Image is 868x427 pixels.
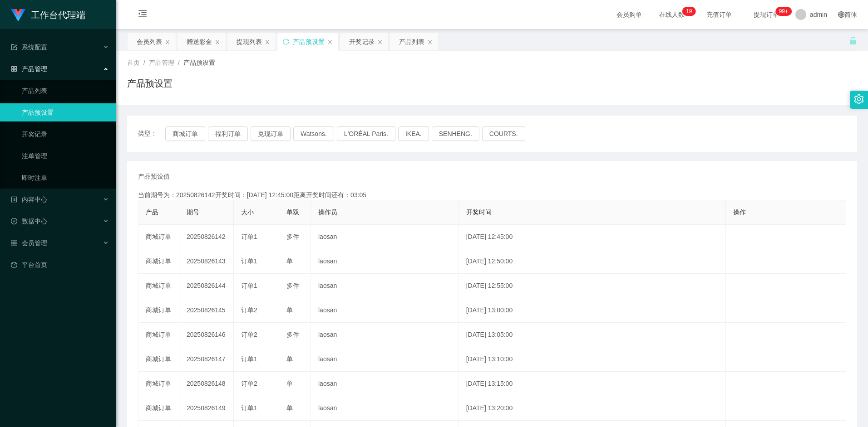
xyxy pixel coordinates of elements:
[179,274,234,298] td: 20250826144
[22,103,109,121] a: 产品预设置
[179,396,234,421] td: 20250826149
[183,59,215,66] span: 产品预设置
[179,347,234,372] td: 20250826147
[466,209,492,216] span: 开奖时间
[127,59,140,66] span: 首页
[241,331,257,338] span: 订单2
[286,331,299,338] span: 多件
[286,257,293,265] span: 单
[138,372,179,396] td: 商城订单
[838,11,844,18] i: 图标: global
[293,126,334,141] button: Watsons.
[311,274,459,298] td: laosan
[22,169,109,187] a: 即时注单
[149,59,174,66] span: 产品管理
[11,218,47,225] span: 数据中心
[137,33,162,50] div: 会员列表
[11,196,47,203] span: 内容中心
[241,233,257,240] span: 订单1
[311,225,459,249] td: laosan
[11,196,17,203] i: 图标: profile
[22,82,109,100] a: 产品列表
[311,396,459,421] td: laosan
[241,380,257,387] span: 订单2
[179,298,234,323] td: 20250826145
[138,225,179,249] td: 商城订单
[11,66,17,72] i: 图标: appstore-o
[749,11,784,18] span: 提现订单
[432,126,479,141] button: SENHENG.
[849,37,857,45] i: 图标: unlock
[318,209,337,216] span: 操作员
[286,355,293,363] span: 单
[686,7,689,16] p: 1
[138,396,179,421] td: 商城订单
[11,256,109,274] a: 图标: dashboard平台首页
[459,225,726,249] td: [DATE] 12:45:00
[733,209,746,216] span: 操作
[286,380,293,387] span: 单
[251,126,291,141] button: 兑现订单
[179,249,234,274] td: 20250826143
[241,209,254,216] span: 大小
[138,323,179,347] td: 商城订单
[11,44,17,50] i: 图标: form
[215,39,220,45] i: 图标: close
[11,240,17,246] i: 图标: table
[311,298,459,323] td: laosan
[241,404,257,412] span: 订单1
[459,372,726,396] td: [DATE] 13:15:00
[138,190,846,200] div: 当前期号为：20250826142开奖时间：[DATE] 12:45:00距离开奖时间还有：03:05
[283,39,289,45] i: 图标: sync
[22,125,109,143] a: 开奖记录
[682,7,695,16] sup: 19
[146,209,158,216] span: 产品
[138,249,179,274] td: 商城订单
[399,33,424,50] div: 产品列表
[179,372,234,396] td: 20250826148
[775,7,792,16] sup: 965
[702,11,736,18] span: 充值订单
[337,126,395,141] button: L'ORÉAL Paris.
[127,0,158,29] i: 图标: menu-fold
[138,274,179,298] td: 商城订单
[459,347,726,372] td: [DATE] 13:10:00
[459,396,726,421] td: [DATE] 13:20:00
[377,39,383,45] i: 图标: close
[241,355,257,363] span: 订单1
[241,282,257,289] span: 订单1
[398,126,429,141] button: IKEA.
[11,9,25,22] img: logo.9652507e.png
[459,249,726,274] td: [DATE] 12:50:00
[11,11,85,18] a: 工作台代理端
[241,257,257,265] span: 订单1
[459,323,726,347] td: [DATE] 13:05:00
[138,298,179,323] td: 商城订单
[286,282,299,289] span: 多件
[237,33,262,50] div: 提现列表
[187,33,212,50] div: 赠送彩金
[31,0,85,29] h1: 工作台代理端
[265,39,270,45] i: 图标: close
[311,249,459,274] td: laosan
[127,77,173,90] h1: 产品预设置
[286,209,299,216] span: 单双
[179,323,234,347] td: 20250826146
[427,39,433,45] i: 图标: close
[138,126,165,141] span: 类型：
[311,347,459,372] td: laosan
[208,126,248,141] button: 福利订单
[11,44,47,51] span: 系统配置
[286,404,293,412] span: 单
[854,94,864,104] i: 图标: setting
[22,147,109,165] a: 注单管理
[349,33,375,50] div: 开奖记录
[143,59,145,66] span: /
[179,225,234,249] td: 20250826142
[286,233,299,240] span: 多件
[459,298,726,323] td: [DATE] 13:00:00
[11,239,47,247] span: 会员管理
[11,65,47,73] span: 产品管理
[178,59,180,66] span: /
[689,7,692,16] p: 9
